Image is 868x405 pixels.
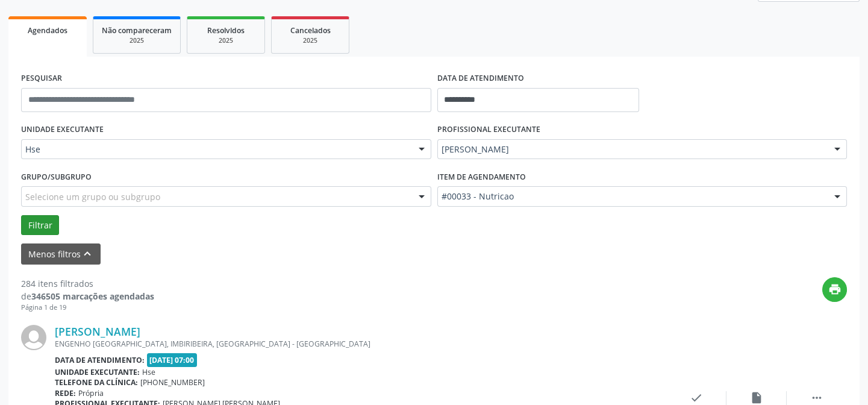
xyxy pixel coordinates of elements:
[31,290,154,302] strong: 346505 marcações agendadas
[78,388,104,398] span: Própria
[21,168,92,186] label: Grupo/Subgrupo
[140,377,205,388] span: [PHONE_NUMBER]
[822,277,847,302] button: print
[21,325,46,350] img: img
[207,25,245,36] span: Resolvidos
[21,121,104,139] label: UNIDADE EXECUTANTE
[21,243,101,265] button: Menos filtroskeyboard_arrow_up
[437,168,526,186] label: Item de agendamento
[690,391,703,404] i: check
[147,353,198,367] span: [DATE] 07:00
[55,388,76,398] b: Rede:
[55,355,145,365] b: Data de atendimento:
[81,247,94,260] i: keyboard_arrow_up
[750,391,763,404] i: insert_drive_file
[21,69,62,88] label: PESQUISAR
[21,215,59,236] button: Filtrar
[437,121,540,139] label: PROFISSIONAL EXECUTANTE
[196,36,256,45] div: 2025
[25,143,407,155] span: Hse
[810,391,823,404] i: 
[102,36,172,45] div: 2025
[828,283,841,296] i: print
[21,277,154,290] div: 284 itens filtrados
[28,25,67,36] span: Agendados
[437,69,524,88] label: DATA DE ATENDIMENTO
[290,25,331,36] span: Cancelados
[21,290,154,303] div: de
[142,367,155,377] span: Hse
[442,190,823,202] span: #00033 - Nutricao
[25,190,160,203] span: Selecione um grupo ou subgrupo
[442,143,823,155] span: [PERSON_NAME]
[55,377,138,388] b: Telefone da clínica:
[102,25,172,36] span: Não compareceram
[55,339,666,349] div: ENGENHO [GEOGRAPHIC_DATA], IMBIRIBEIRA, [GEOGRAPHIC_DATA] - [GEOGRAPHIC_DATA]
[280,36,340,45] div: 2025
[55,367,140,377] b: Unidade executante:
[55,325,140,338] a: [PERSON_NAME]
[21,303,154,313] div: Página 1 de 19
